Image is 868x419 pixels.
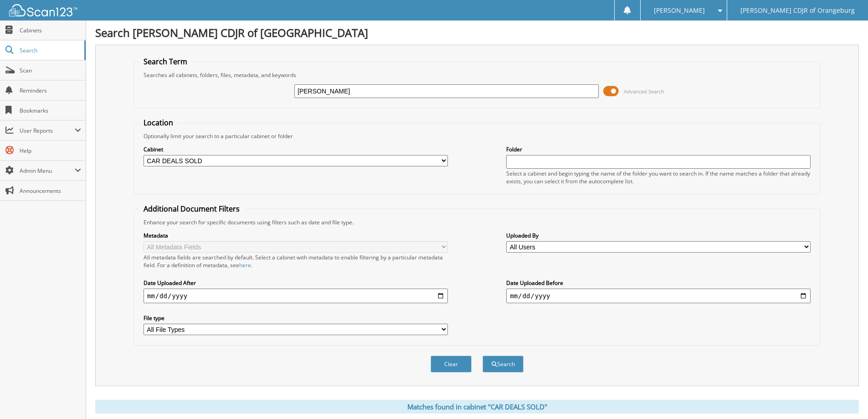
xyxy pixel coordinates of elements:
div: Searches all cabinets, folders, files, metadata, and keywords [139,71,815,79]
span: Cabinets [20,26,81,34]
div: Enhance your search for specific documents using filters such as date and file type. [139,218,815,226]
legend: Search Term [139,57,192,67]
span: Search [20,47,80,54]
input: start [144,289,448,303]
span: [PERSON_NAME] [654,8,705,13]
span: Help [20,147,81,155]
legend: Location [139,118,178,128]
span: [PERSON_NAME] CDJR of Orangeburg [740,8,855,13]
label: File type [144,314,448,322]
span: Admin Menu [20,167,75,175]
span: User Reports [20,127,75,134]
input: end [506,289,811,303]
a: here [239,261,251,269]
span: Announcements [20,187,81,195]
span: Scan [20,67,81,74]
label: Date Uploaded After [144,279,448,287]
span: Bookmarks [20,107,81,114]
button: Clear [431,356,472,372]
div: Matches found in cabinet "CAR DEALS SOLD" [95,400,859,414]
div: Optionally limit your search to a particular cabinet or folder [139,132,815,140]
span: Reminders [20,87,81,94]
button: Search [483,356,524,372]
h1: Search [PERSON_NAME] CDJR of [GEOGRAPHIC_DATA] [95,25,859,40]
label: Uploaded By [506,232,811,239]
span: Advanced Search [624,88,664,95]
label: Cabinet [144,145,448,153]
legend: Additional Document Filters [139,204,244,214]
label: Metadata [144,232,448,239]
div: All metadata fields are searched by default. Select a cabinet with metadata to enable filtering b... [144,253,448,269]
label: Date Uploaded Before [506,279,811,287]
label: Folder [506,145,811,153]
div: Select a cabinet and begin typing the name of the folder you want to search in. If the name match... [506,170,811,185]
img: scan123-logo-white.svg [9,4,77,16]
